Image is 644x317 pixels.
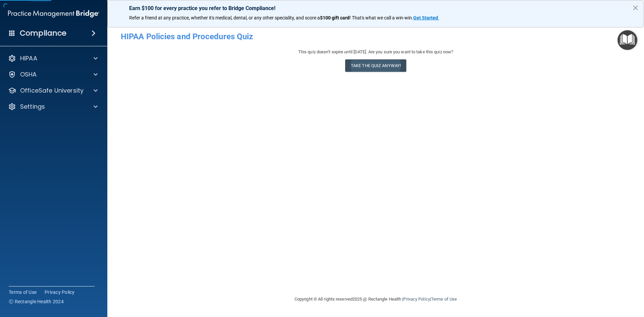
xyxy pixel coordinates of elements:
a: OfficeSafe University [8,87,98,95]
p: OSHA [20,70,37,78]
strong: $100 gift card [320,15,350,20]
div: This quiz doesn’t expire until [DATE]. Are you sure you want to take this quiz now? [121,48,631,56]
a: Privacy Policy [45,289,75,296]
a: Settings [8,103,98,111]
span: Refer a friend at any practice, whether it's medical, dental, or any other speciality, and score a [129,15,320,20]
h4: Compliance [20,29,66,38]
a: Terms of Use [431,297,457,302]
span: Ⓒ Rectangle Health 2024 [9,298,64,305]
button: Take the quiz anyway! [345,59,406,72]
p: OfficeSafe University [20,87,84,95]
span: ! That's what we call a win-win. [350,15,413,20]
a: OSHA [8,70,98,78]
a: Get Started [413,15,439,20]
p: Earn $100 for every practice you refer to Bridge Compliance! [129,5,622,11]
a: Terms of Use [9,289,37,296]
p: HIPAA [20,54,37,62]
p: Settings [20,103,45,111]
button: Open Resource Center [618,30,637,50]
button: Close [632,2,639,13]
a: HIPAA [8,54,98,62]
div: Copyright © All rights reserved 2025 @ Rectangle Health | | [253,288,498,310]
strong: Get Started [413,15,438,20]
img: PMB logo [8,7,99,20]
h4: HIPAA Policies and Procedures Quiz [121,32,631,41]
a: Privacy Policy [403,297,430,302]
